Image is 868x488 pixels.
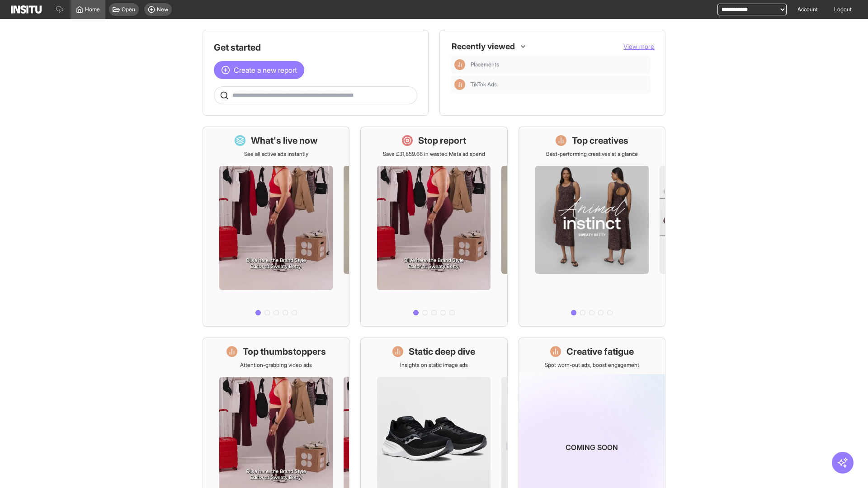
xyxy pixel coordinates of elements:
[214,61,304,79] button: Create a new report
[519,127,665,327] a: Top creativesBest-performing creatives at a glance
[409,345,475,358] h1: Static deep dive
[203,127,349,327] a: What's live nowSee all active ads instantly
[623,42,654,50] span: View more
[623,42,654,51] button: View more
[360,127,507,327] a: Stop reportSave £31,859.66 in wasted Meta ad spend
[85,6,100,13] span: Home
[11,5,42,14] img: Logo
[400,361,468,369] p: Insights on static image ads
[243,345,326,358] h1: Top thumbstoppers
[157,6,168,13] span: New
[240,361,312,369] p: Attention-grabbing video ads
[546,150,638,158] p: Best-performing creatives at a glance
[471,81,647,88] span: TikTok Ads
[454,79,465,90] div: Insights
[383,150,485,158] p: Save £31,859.66 in wasted Meta ad spend
[471,61,499,68] span: Placements
[572,134,628,147] h1: Top creatives
[418,134,466,147] h1: Stop report
[471,81,497,88] span: TikTok Ads
[214,41,417,54] h1: Get started
[471,61,647,68] span: Placements
[454,59,465,70] div: Insights
[244,150,308,158] p: See all active ads instantly
[122,6,135,13] span: Open
[234,65,297,75] span: Create a new report
[251,134,318,147] h1: What's live now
